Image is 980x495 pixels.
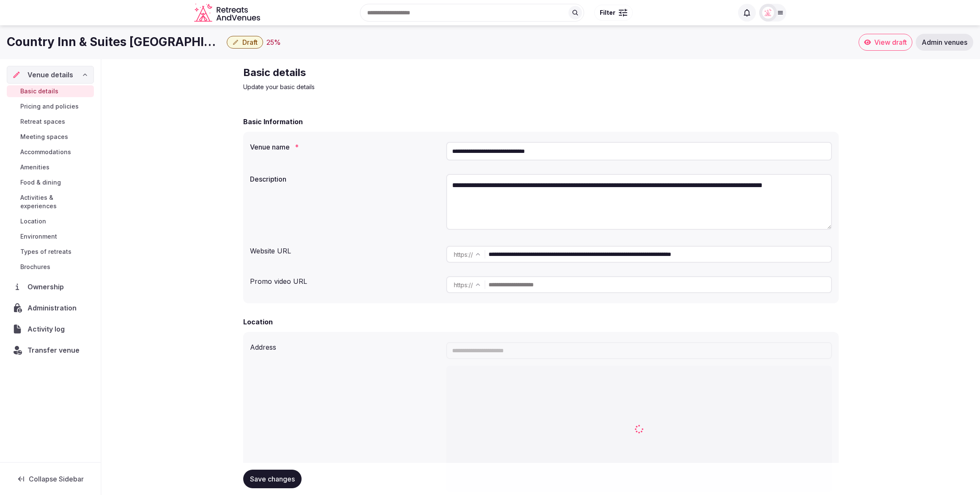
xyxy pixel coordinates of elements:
[594,5,633,21] button: Filter
[27,70,73,80] span: Venue details
[27,303,80,313] span: Administration
[7,299,94,317] a: Administration
[27,282,67,292] span: Ownership
[762,7,774,19] img: miaceralde
[7,215,94,227] a: Location
[7,177,94,188] a: Food & dining
[250,176,439,182] label: Description
[250,242,439,256] div: Website URL
[250,144,439,150] label: Venue name
[227,36,263,49] button: Draft
[20,87,58,95] span: Basic details
[7,470,94,488] button: Collapse Sidebar
[20,178,61,187] span: Food & dining
[29,475,84,483] span: Collapse Sidebar
[250,339,439,352] div: Address
[243,470,302,488] button: Save changes
[266,37,281,47] div: 25 %
[20,247,71,256] span: Types of retreats
[250,475,295,483] span: Save changes
[7,131,94,143] a: Meeting spaces
[7,192,94,212] a: Activities & experiences
[20,232,57,241] span: Environment
[242,38,258,46] span: Draft
[7,101,94,112] a: Pricing and policies
[922,38,967,46] span: Admin venues
[916,34,973,51] a: Admin venues
[243,83,527,91] p: Update your basic details
[20,163,49,171] span: Amenities
[874,38,907,46] span: View draft
[20,217,46,226] span: Location
[20,193,91,210] span: Activities & experiences
[243,117,303,127] h2: Basic Information
[20,117,65,126] span: Retreat spaces
[7,246,94,258] a: Types of retreats
[7,261,94,273] a: Brochures
[194,3,262,22] svg: Retreats and Venues company logo
[7,231,94,242] a: Environment
[20,133,68,141] span: Meeting spaces
[7,278,94,296] a: Ownership
[859,34,912,51] a: View draft
[243,66,527,79] h2: Basic details
[20,263,50,271] span: Brochures
[7,116,94,128] a: Retreat spaces
[27,324,68,334] span: Activity log
[600,8,615,17] span: Filter
[194,3,262,22] a: Visit the homepage
[7,146,94,158] a: Accommodations
[20,102,79,111] span: Pricing and policies
[243,317,273,327] h2: Location
[7,161,94,173] a: Amenities
[7,320,94,338] a: Activity log
[7,341,94,359] button: Transfer venue
[266,37,281,47] button: 25%
[27,345,80,355] span: Transfer venue
[7,85,94,97] a: Basic details
[20,148,71,156] span: Accommodations
[7,34,223,50] h1: Country Inn & Suites [GEOGRAPHIC_DATA]
[250,273,439,286] div: Promo video URL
